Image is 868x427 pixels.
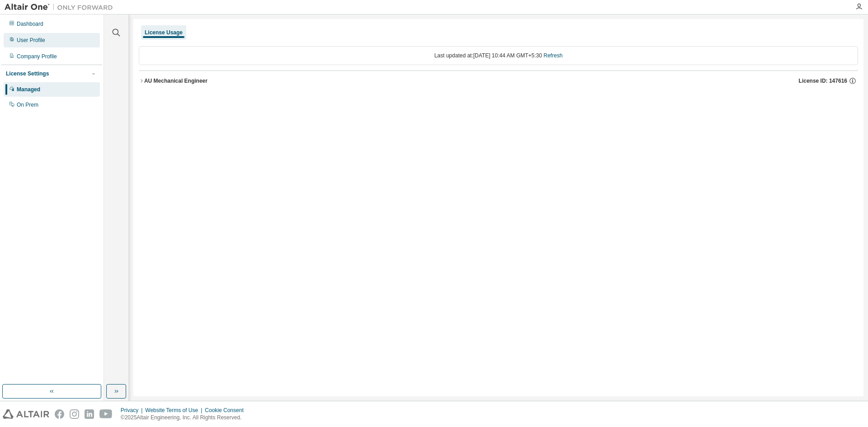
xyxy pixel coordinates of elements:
[6,70,49,77] div: License Settings
[139,46,858,65] div: Last updated at: [DATE] 10:44 AM GMT+5:30
[5,3,118,12] img: Altair One
[144,77,208,84] div: AU Mechanical Engineer
[99,409,113,419] img: youtube.svg
[3,409,49,419] img: altair_logo.svg
[121,414,249,422] p: © 2025 Altair Engineering, Inc. All Rights Reserved.
[17,86,40,93] div: Managed
[139,71,858,91] button: AU Mechanical EngineerLicense ID: 147616
[121,407,145,414] div: Privacy
[17,20,43,28] div: Dashboard
[145,407,205,414] div: Website Terms of Use
[17,101,38,108] div: On Prem
[55,409,64,419] img: facebook.svg
[17,53,57,60] div: Company Profile
[799,77,847,84] span: License ID: 147616
[17,37,45,44] div: User Profile
[70,409,79,419] img: instagram.svg
[205,407,249,414] div: Cookie Consent
[85,409,94,419] img: linkedin.svg
[543,52,562,59] a: Refresh
[145,29,183,36] div: License Usage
